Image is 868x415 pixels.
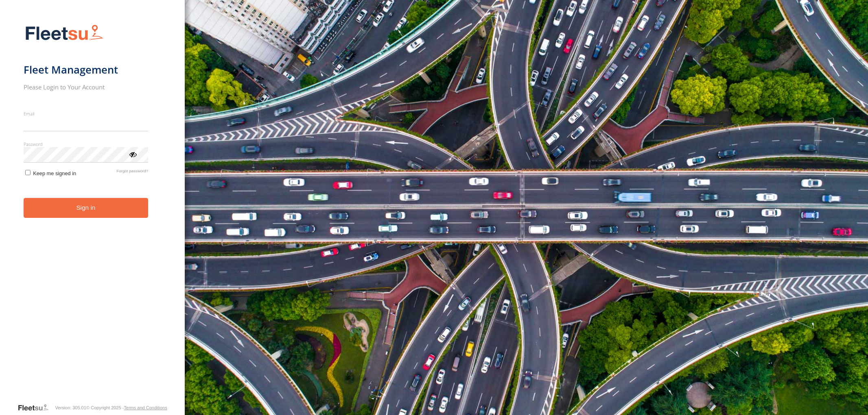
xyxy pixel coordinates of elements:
[24,83,149,91] h2: Please Login to Your Account
[55,405,86,410] div: Version: 305.01
[24,198,149,218] button: Sign in
[24,111,149,117] label: Email
[33,170,76,176] span: Keep me signed in
[116,169,148,176] a: Forgot password?
[24,20,162,403] form: main
[124,405,167,410] a: Terms and Conditions
[24,23,105,43] img: Fleetsu
[86,405,167,410] div: © Copyright 2025 -
[24,63,149,76] h1: Fleet Management
[25,170,31,175] input: Keep me signed in
[17,404,55,412] a: Visit our Website
[129,150,137,158] div: ViewPassword
[24,141,149,147] label: Password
